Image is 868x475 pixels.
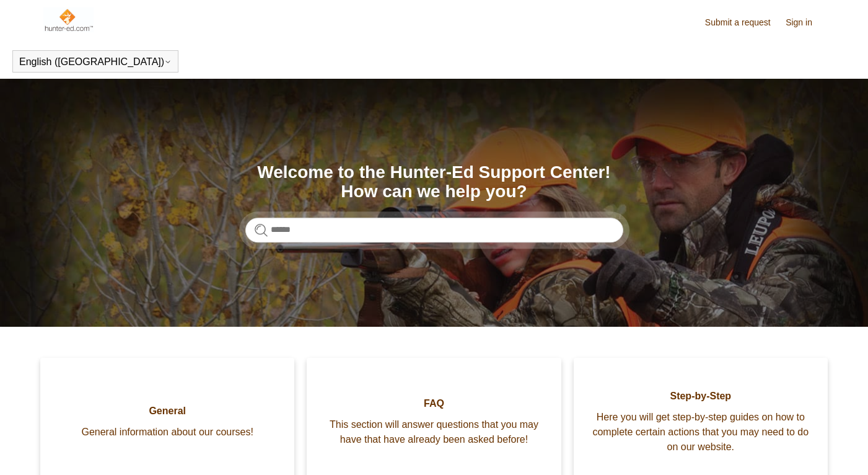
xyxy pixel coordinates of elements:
[325,417,542,447] span: This section will answer questions that you may have that have already been asked before!
[19,56,172,68] button: English ([GEOGRAPHIC_DATA])
[59,404,276,419] span: General
[705,16,783,29] a: Submit a request
[786,16,825,29] a: Sign in
[325,396,542,411] span: FAQ
[592,389,809,404] span: Step-by-Step
[245,218,623,242] input: Search
[43,7,94,32] img: Hunter-Ed Help Center home page
[592,410,809,455] span: Here you will get step-by-step guides on how to complete certain actions that you may need to do ...
[59,425,276,440] span: General information about our courses!
[245,163,623,202] h1: Welcome to the Hunter-Ed Support Center! How can we help you?
[788,433,859,466] div: Chat Support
